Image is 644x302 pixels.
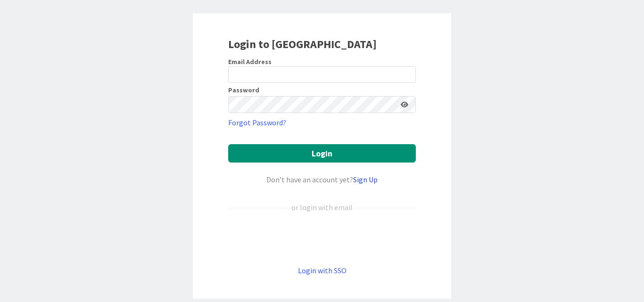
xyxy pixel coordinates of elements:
label: Email Address [228,57,272,66]
div: or login with email [289,202,355,213]
button: Login [228,144,416,163]
iframe: Sign in with Google Button [223,229,421,249]
a: Sign Up [353,175,378,184]
a: Login with SSO [298,266,347,275]
div: Don’t have an account yet? [228,174,416,185]
label: Password [228,87,259,93]
a: Forgot Password? [228,117,286,128]
b: Login to [GEOGRAPHIC_DATA] [228,37,377,51]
